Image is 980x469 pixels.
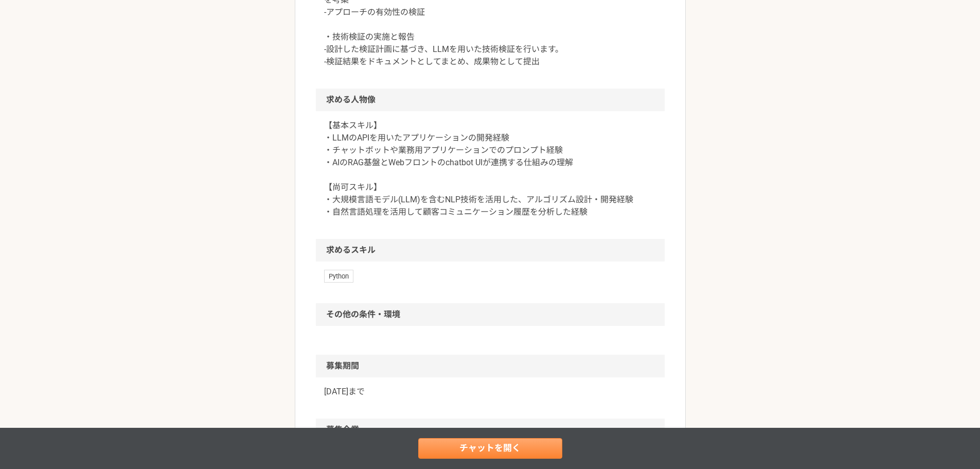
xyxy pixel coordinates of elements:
[316,303,665,326] h2: その他の条件・環境
[324,270,353,282] span: Python
[316,239,665,262] h2: 求めるスキル
[316,355,665,377] h2: 募集期間
[316,419,665,441] h2: 募集企業
[418,438,562,459] a: チャットを開く
[324,119,656,218] p: 【基本スキル】 ・LLMのAPIを用いたアプリケーションの開発経験 ・チャットボットや業務用アプリケーションでのプロンプト経験 ・AIのRAG基盤とWebフロントのchatbot UIが連携する...
[324,386,656,398] p: [DATE]まで
[316,89,665,111] h2: 求める人物像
